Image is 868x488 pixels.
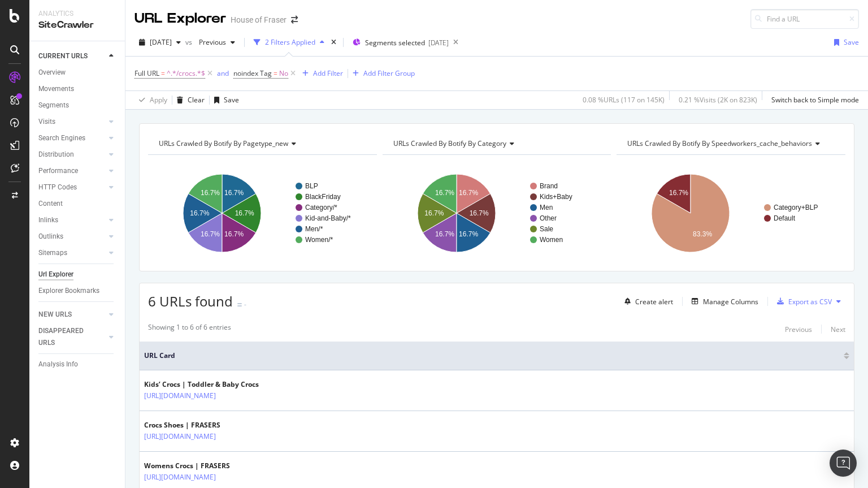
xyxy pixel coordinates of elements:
div: Overview [38,67,66,79]
div: Save [844,37,859,47]
span: 2025 Sep. 3rd [150,37,172,47]
button: Switch back to Simple mode [767,91,859,109]
text: 16.7% [424,209,444,217]
span: 6 URLs found [148,292,233,310]
a: [URL][DOMAIN_NAME] [144,472,216,483]
a: Distribution [38,149,106,161]
div: CURRENT URLS [38,50,88,62]
text: 16.7% [235,209,254,217]
a: CURRENT URLS [38,50,106,62]
div: DISAPPEARED URLS [38,325,96,349]
div: Apply [150,95,167,105]
svg: A chart. [383,164,609,262]
div: Create alert [635,297,673,306]
a: Explorer Bookmarks [38,285,117,297]
span: No [279,66,288,81]
button: Clear [172,91,205,109]
a: HTTP Codes [38,182,106,193]
div: SiteCrawler [38,19,116,32]
div: Crocs Shoes | FRASERS [144,420,265,430]
div: Performance [38,165,78,177]
div: Add Filter [313,68,343,78]
img: Equal [237,303,242,306]
div: Movements [38,83,74,95]
svg: A chart. [617,164,843,262]
div: Switch back to Simple mode [771,95,859,105]
div: Content [38,198,63,210]
h4: URLs Crawled By Botify By speedworkers_cache_behaviors [625,135,835,153]
span: vs [185,37,194,47]
a: Sitemaps [38,247,106,259]
text: 16.7% [224,230,244,238]
div: Outlinks [38,231,63,243]
text: Kids+Baby [540,193,572,201]
a: Visits [38,116,106,128]
div: Explorer Bookmarks [38,285,99,297]
button: Next [831,322,845,336]
div: 0.08 % URLs ( 117 on 145K ) [583,95,665,105]
a: Analysis Info [38,359,117,370]
button: Export as CSV [772,292,832,310]
button: Segments selected[DATE] [348,33,449,51]
text: 16.7% [469,209,488,217]
div: Kids’ Crocs | Toddler & Baby Crocs [144,379,265,390]
div: Search Engines [38,132,85,144]
a: Overview [38,67,117,79]
div: Export as CSV [788,297,832,306]
text: 16.7% [459,230,478,238]
div: Manage Columns [703,297,758,306]
button: Create alert [620,292,673,310]
a: Search Engines [38,132,106,144]
span: URLs Crawled By Botify By category [393,139,506,148]
text: 16.7% [201,189,220,197]
text: 16.7% [459,189,478,197]
div: NEW URLS [38,309,72,321]
h4: URLs Crawled By Botify By category [391,135,601,153]
div: Segments [38,100,69,111]
text: 16.7% [669,189,688,197]
text: BLP [305,182,318,190]
a: Outlinks [38,231,106,243]
a: Content [38,198,117,210]
text: 83.3% [693,230,712,238]
div: Distribution [38,149,74,161]
div: HTTP Codes [38,182,77,193]
div: Previous [785,325,812,334]
button: Apply [134,91,167,109]
text: Category/* [305,204,337,211]
a: Segments [38,100,117,111]
button: Add Filter Group [348,67,415,80]
span: Full URL [134,68,159,78]
div: Open Intercom Messenger [830,450,857,477]
div: - [244,300,246,309]
span: Segments selected [365,38,425,47]
div: arrow-right-arrow-left [291,16,298,24]
a: [URL][DOMAIN_NAME] [144,431,216,442]
div: Save [224,95,239,105]
div: Visits [38,116,55,128]
a: Movements [38,83,117,95]
text: Kid-and-Baby/* [305,214,351,222]
a: NEW URLS [38,309,106,321]
button: Add Filter [298,67,343,80]
text: Other [540,214,557,222]
button: 2 Filters Applied [249,33,329,51]
text: Women/* [305,236,333,244]
text: 16.7% [435,189,454,197]
button: Save [830,33,859,51]
div: URL Explorer [134,9,226,28]
div: Analytics [38,9,116,19]
span: = [161,68,165,78]
a: Inlinks [38,214,106,226]
text: 16.7% [435,230,454,238]
span: = [274,68,277,78]
div: 0.21 % Visits ( 2K on 823K ) [679,95,757,105]
div: Sitemaps [38,247,67,259]
div: 2 Filters Applied [265,37,315,47]
text: Default [774,214,796,222]
svg: A chart. [148,164,374,262]
div: [DATE] [428,38,449,47]
a: DISAPPEARED URLS [38,325,106,349]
